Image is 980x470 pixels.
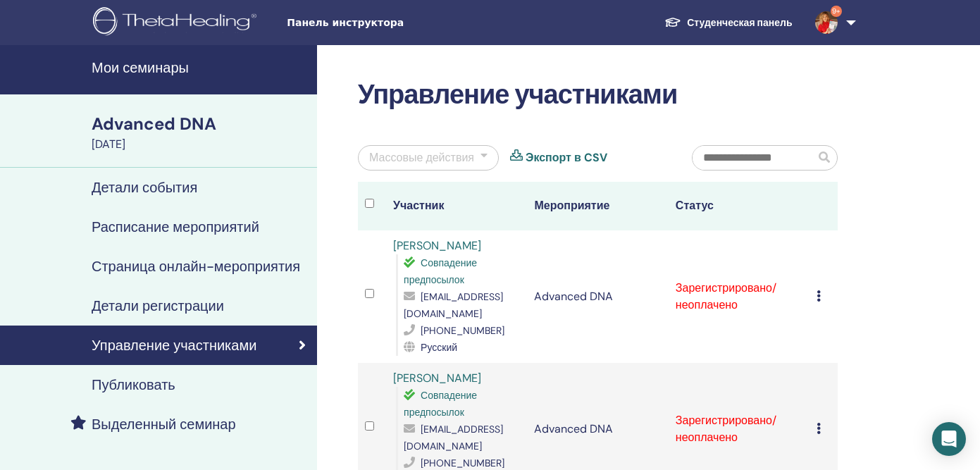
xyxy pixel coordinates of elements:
th: Статус [669,182,810,230]
h4: Публиковать [92,376,175,393]
a: [PERSON_NAME] [393,371,481,385]
span: [PHONE_NUMBER] [421,457,504,469]
div: [DATE] [92,136,309,153]
div: Массовые действия [369,149,474,166]
span: [EMAIL_ADDRESS][DOMAIN_NAME] [404,423,503,452]
a: [PERSON_NAME] [393,238,481,253]
div: Open Intercom Messenger [932,422,966,456]
h4: Расписание мероприятий [92,218,259,235]
span: Совпадение предпосылок [404,389,477,419]
span: Панель инструктора [287,16,498,30]
span: [PHONE_NUMBER] [421,324,504,337]
h4: Выделенный семинар [92,416,236,433]
td: Advanced DNA [527,230,668,363]
th: Участник [386,182,527,230]
h4: Детали регистрации [92,297,224,314]
a: Студенческая панель [653,10,803,36]
img: graduation-cap-white.svg [664,16,681,28]
span: [EMAIL_ADDRESS][DOMAIN_NAME] [404,290,503,320]
h4: Управление участниками [92,337,256,354]
span: Русский [421,341,457,354]
img: default.jpg [815,11,838,34]
span: Совпадение предпосылок [404,256,477,286]
span: 9+ [831,6,842,17]
h4: Страница онлайн-мероприятия [92,258,300,275]
a: Advanced DNA[DATE] [83,112,317,153]
th: Мероприятие [527,182,668,230]
div: Advanced DNA [92,112,309,136]
h4: Мои семинары [92,59,309,76]
img: logo.png [93,7,261,39]
h2: Управление участниками [358,79,838,111]
h4: Детали события [92,179,197,196]
a: Экспорт в CSV [526,149,607,166]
